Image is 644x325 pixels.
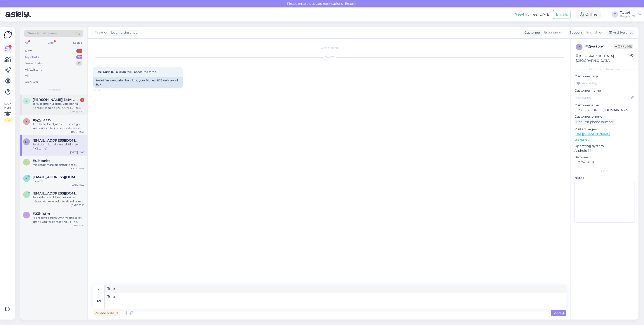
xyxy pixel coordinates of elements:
[76,61,82,66] div: 0
[606,30,634,36] div: Archive chat
[70,167,84,170] div: [DATE] 12:56
[575,95,630,100] input: Add name
[514,12,551,17] div: Try free [DATE]:
[574,148,635,153] p: Android 14
[25,177,28,180] span: n
[514,12,524,17] b: New!
[4,31,12,39] img: Askly Logo
[26,99,28,103] span: r
[25,74,29,78] div: All
[614,44,634,49] span: Offline
[585,44,614,49] div: # 2jyaa5ng
[33,212,50,216] span: #23hlisfm
[553,311,564,315] span: Send
[24,40,29,46] div: All
[33,175,80,179] span: naabrimees888@gmail.com
[71,224,84,227] div: [DATE] 13:12
[574,88,635,93] p: Customer name
[25,80,38,84] div: Archived
[33,195,84,204] div: Tere Vabandan hilise vastamise pärast. Hetkel ei oska öelda millal meil uus tellimine on võib vei...
[568,30,582,35] div: Support
[70,130,84,134] div: [DATE] 13:53
[93,55,566,59] div: [DATE]
[71,183,84,187] div: [DATE] 11:52
[98,285,101,293] div: et
[33,98,80,102] span: rando.hinn@ahhaa.ee
[95,30,103,35] span: Taavi
[574,103,635,108] p: Customer email
[26,213,27,217] span: 2
[33,102,84,110] div: Tere. Teeme Kulleriga. Võib panna Kontaktiks mind [PERSON_NAME] [PERSON_NAME] - 58014372
[33,179,84,183] div: ok, aitäh
[25,49,32,53] div: New
[105,293,566,309] textarea: Tere
[544,30,558,35] span: Estonian
[344,2,357,6] span: Enable
[105,285,566,293] textarea: Tere
[620,14,636,18] div: Progear OÜ
[97,297,101,305] div: en
[47,40,55,46] div: Web
[94,89,111,92] span: 12:03
[28,31,57,36] span: Search customers
[574,144,635,148] p: Operating system
[70,151,84,154] div: [DATE] 12:03
[4,102,12,122] div: Look Here
[33,122,84,130] div: Tere Hetkel veel jään vastuse võlgu kuid esitasin tellimuse, loodetavasti ei lähe väga kaua.
[33,216,84,224] div: Hi I received from Omniva this tekst: Thank you for contacting us. The estimated time for shipmen...
[48,88,60,92] span: My chats
[25,140,28,143] span: m
[25,61,42,66] div: Team chats
[574,138,635,142] p: See more ...
[33,159,50,163] span: #uihtanbt
[109,30,137,35] div: leading the chat
[72,40,83,46] div: Socials
[76,49,82,53] div: 2
[33,118,51,122] span: #ygy6aazv
[26,193,28,196] span: p
[574,108,635,112] p: [EMAIL_ADDRESS][DOMAIN_NAME]
[574,169,635,173] div: Extra
[33,142,84,151] div: Tere! Uurin kui pikk on teil Pioneer RX3 tarne?
[574,74,635,79] p: Customer tags
[574,67,635,71] div: Customer information
[25,67,42,72] div: AI Assistant
[523,30,540,35] div: Customer
[93,46,566,50] div: Chat started
[25,55,39,59] div: My chats
[574,176,635,180] p: Notes
[574,132,610,136] a: [URL][DOMAIN_NAME]
[574,119,615,125] div: Request phone number
[25,160,28,164] span: u
[574,127,635,132] p: Visited pages
[33,163,84,167] div: MIs kaubamärk on antud tootel?
[620,11,636,14] div: Taavi
[33,138,80,142] span: mariatammekas@gmail.com
[93,77,183,88] div: Hello! I'm wondering how long your Pioneer RX3 delivery will be?
[586,30,598,35] span: English
[574,160,635,164] p: Firefox 145.0
[553,10,571,19] button: Emails
[574,80,635,86] input: Add a tag
[579,45,580,49] span: 2
[71,204,84,207] div: [DATE] 13:18
[76,55,82,59] div: 7
[96,70,158,74] span: Tere! Uurin kui pikk on teil Pioneer RX3 tarne?
[93,310,120,316] div: Private note
[576,54,630,63] div: [GEOGRAPHIC_DATA], [GEOGRAPHIC_DATA]
[576,10,601,19] div: Online
[33,191,80,195] span: pillelihannes@gmail.com
[70,110,84,113] div: [DATE] 14:50
[620,11,641,18] a: TaaviProgear OÜ
[574,155,635,160] p: Browser
[574,114,635,119] p: Customer phone
[26,120,27,123] span: y
[4,118,12,122] div: 1 / 3
[612,11,618,18] div: T
[80,98,84,102] div: 1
